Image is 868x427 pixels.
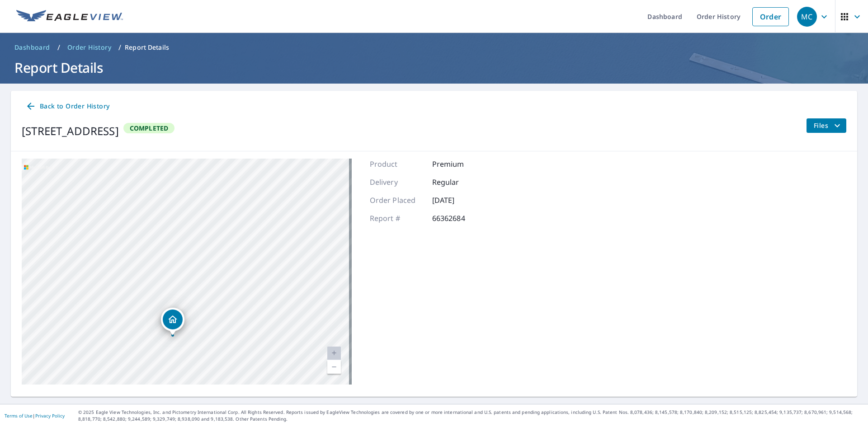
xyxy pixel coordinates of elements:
span: Dashboard [14,43,50,52]
a: Terms of Use [5,413,33,419]
a: Back to Order History [22,98,113,115]
a: Order History [64,40,115,55]
span: Files [814,120,843,131]
a: Order [752,7,789,26]
h1: Report Details [11,58,857,77]
nav: breadcrumb [11,40,857,55]
li: / [57,42,60,53]
p: Delivery [370,177,424,188]
button: filesDropdownBtn-66362684 [806,118,846,133]
p: Report Details [125,43,169,52]
p: [DATE] [432,195,486,206]
a: Dashboard [11,40,54,55]
p: Product [370,159,424,169]
p: | [5,413,65,418]
div: MC [797,7,817,27]
p: Order Placed [370,195,424,206]
a: Current Level 20, Zoom Out [327,360,341,374]
p: © 2025 Eagle View Technologies, Inc. and Pictometry International Corp. All Rights Reserved. Repo... [78,409,863,422]
div: Dropped pin, building 1, Residential property, 1000 W B Ave North Little Rock, AR 72116 [161,308,184,336]
li: / [118,42,121,53]
span: Back to Order History [25,101,109,112]
span: Completed [124,124,174,132]
img: EV Logo [16,10,123,23]
p: Premium [432,159,486,169]
a: Privacy Policy [35,413,65,419]
p: Regular [432,177,486,188]
a: Current Level 20, Zoom In Disabled [327,347,341,360]
span: Order History [67,43,111,52]
div: [STREET_ADDRESS] [22,123,119,139]
p: Report # [370,213,424,224]
p: 66362684 [432,213,486,224]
